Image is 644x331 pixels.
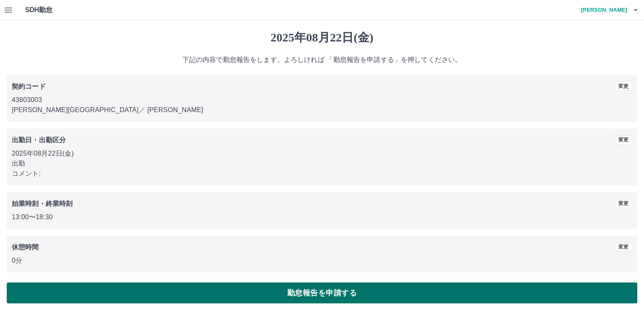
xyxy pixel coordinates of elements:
[12,256,632,266] p: 0分
[615,82,632,91] button: 変更
[12,244,39,251] b: 休憩時間
[12,149,632,159] p: 2025年08月22日(金)
[12,105,632,115] p: [PERSON_NAME][GEOGRAPHIC_DATA] ／ [PERSON_NAME]
[12,136,66,144] b: 出勤日・出勤区分
[7,31,637,45] h1: 2025年08月22日(金)
[7,55,637,65] p: 下記の内容で勤怠報告をします。よろしければ 「勤怠報告を申請する」を押してください。
[12,159,632,169] p: 出勤
[12,212,632,222] p: 13:00 〜 18:30
[12,169,632,179] p: コメント:
[615,242,632,251] button: 変更
[7,282,637,303] button: 勤怠報告を申請する
[615,199,632,208] button: 変更
[12,83,46,90] b: 契約コード
[12,95,632,105] p: 43803003
[12,200,73,207] b: 始業時刻・終業時刻
[615,135,632,144] button: 変更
